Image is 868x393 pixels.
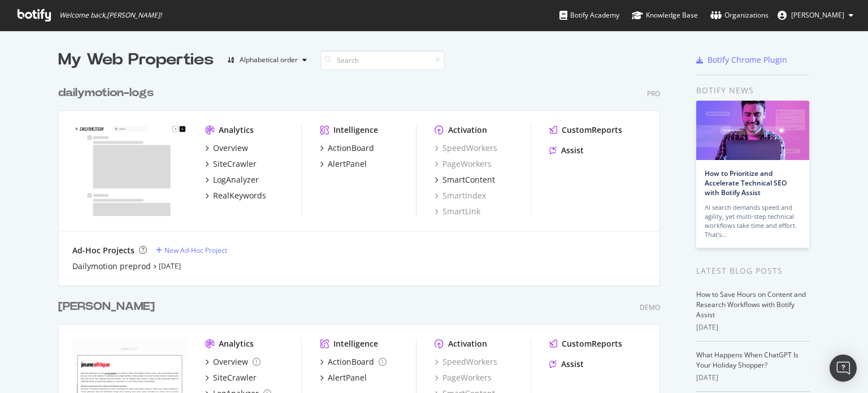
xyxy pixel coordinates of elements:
a: AlertPanel [320,158,367,170]
a: SiteCrawler [205,158,257,170]
a: SmartIndex [435,190,486,201]
a: [PERSON_NAME] [58,299,159,315]
button: [PERSON_NAME] [769,6,862,24]
a: SmartContent [435,174,495,185]
div: AlertPanel [328,158,367,170]
a: Assist [549,359,584,370]
div: Demo [640,303,660,312]
a: CustomReports [549,124,622,136]
span: Welcome back, [PERSON_NAME] ! [59,11,162,20]
div: Intelligence [333,338,378,349]
div: ActionBoard [328,356,374,368]
a: What Happens When ChatGPT Is Your Holiday Shopper? [696,350,798,370]
div: Activation [448,124,487,136]
a: Dailymotion preprod [72,261,151,272]
div: RealKeywords [213,190,266,201]
a: ActionBoard [320,142,374,154]
a: Assist [549,145,584,156]
div: AI search demands speed and agility, yet multi-step technical workflows take time and effort. Tha... [705,203,801,239]
a: New Ad-Hoc Project [156,245,227,255]
div: Assist [561,145,584,156]
div: Alphabetical order [240,57,298,63]
div: ActionBoard [328,142,374,154]
a: LogAnalyzer [205,174,259,185]
div: [DATE] [696,373,810,383]
a: Botify Chrome Plugin [696,54,787,66]
div: SmartContent [442,174,495,185]
a: dailymotion-logs [58,85,158,101]
a: AlertPanel [320,372,367,383]
div: Analytics [219,338,254,349]
div: Botify news [696,84,810,97]
div: Open Intercom Messenger [830,355,857,382]
div: Latest Blog Posts [696,265,810,277]
div: Botify Chrome Plugin [708,54,787,66]
a: ActionBoard [320,356,387,368]
div: LogAnalyzer [213,174,259,185]
div: CustomReports [562,338,622,349]
a: SmartLink [435,206,480,217]
a: Overview [205,356,261,368]
div: SiteCrawler [213,372,257,383]
div: Botify Academy [559,10,619,21]
a: CustomReports [549,338,622,349]
input: Search [320,50,445,70]
div: Ad-Hoc Projects [72,245,134,256]
div: Organizations [710,10,769,21]
div: New Ad-Hoc Project [164,245,227,255]
div: AlertPanel [328,372,367,383]
div: dailymotion-logs [58,85,154,101]
div: My Web Properties [58,49,214,71]
a: RealKeywords [205,190,266,201]
div: [DATE] [696,322,810,332]
div: [PERSON_NAME] [58,299,155,315]
div: Overview [213,142,248,154]
a: How to Save Hours on Content and Research Workflows with Botify Assist [696,290,806,319]
a: PageWorkers [435,158,492,170]
div: Pro [647,89,660,98]
img: How to Prioritize and Accelerate Technical SEO with Botify Assist [696,101,809,160]
div: Analytics [219,124,254,136]
a: [DATE] [159,261,181,271]
div: CustomReports [562,124,622,136]
a: Overview [205,142,248,154]
div: Assist [561,359,584,370]
span: frederic Devigne [791,10,844,20]
img: www.dailymotion.com [72,124,187,216]
a: SpeedWorkers [435,356,497,368]
div: Activation [448,338,487,349]
button: Alphabetical order [223,51,311,69]
div: Overview [213,356,248,368]
div: Knowledge Base [632,10,698,21]
a: PageWorkers [435,372,492,383]
div: SiteCrawler [213,158,257,170]
a: SpeedWorkers [435,142,497,154]
a: SiteCrawler [205,372,257,383]
div: Intelligence [333,124,378,136]
a: How to Prioritize and Accelerate Technical SEO with Botify Assist [705,169,787,197]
